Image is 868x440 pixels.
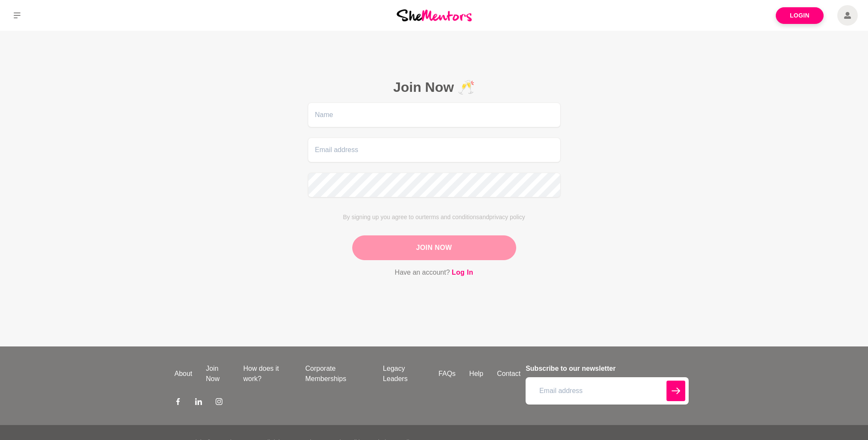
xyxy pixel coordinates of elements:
span: privacy policy [489,214,525,220]
img: She Mentors Logo [397,9,472,21]
a: Facebook [175,398,181,408]
p: Have an account? [308,267,561,278]
a: LinkedIn [195,398,202,408]
a: Legacy Leaders [376,364,432,384]
input: Email address [526,377,688,405]
a: How does it work? [237,364,298,384]
input: Name [308,103,561,127]
a: Corporate Memberships [298,364,376,384]
a: Help [462,369,490,379]
h2: Join Now 🥂 [308,79,561,96]
span: terms and conditions [424,214,479,220]
a: Instagram [216,398,222,408]
a: Contact [490,369,527,379]
a: Join Now [199,364,236,384]
a: Login [776,7,824,24]
a: About [168,369,199,379]
a: Log In [452,267,473,278]
p: By signing up you agree to our and [308,213,561,222]
h4: Subscribe to our newsletter [526,364,688,374]
a: FAQs [432,369,462,379]
input: Email address [308,138,561,162]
